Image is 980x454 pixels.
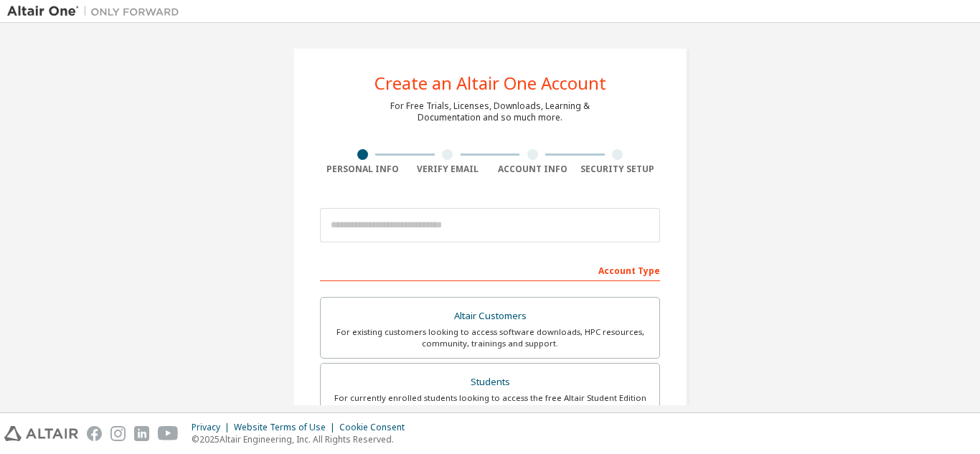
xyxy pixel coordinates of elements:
[234,422,339,433] div: Website Terms of Use
[7,4,187,19] img: Altair One
[374,75,606,92] div: Create an Altair One Account
[4,426,78,441] img: altair_logo.svg
[192,433,413,445] p: © 2025 Altair Engineering, Inc. All Rights Reserved.
[192,422,234,433] div: Privacy
[405,164,491,175] div: Verify Email
[329,372,651,392] div: Students
[575,164,661,175] div: Security Setup
[490,164,575,175] div: Account Info
[329,392,651,415] div: For currently enrolled students looking to access the free Altair Student Edition bundle and all ...
[110,426,126,441] img: instagram.svg
[329,326,651,349] div: For existing customers looking to access software downloads, HPC resources, community, trainings ...
[134,426,149,441] img: linkedin.svg
[390,100,590,123] div: For Free Trials, Licenses, Downloads, Learning & Documentation and so much more.
[320,258,660,281] div: Account Type
[320,164,405,175] div: Personal Info
[339,422,413,433] div: Cookie Consent
[158,426,179,441] img: youtube.svg
[329,306,651,326] div: Altair Customers
[87,426,102,441] img: facebook.svg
